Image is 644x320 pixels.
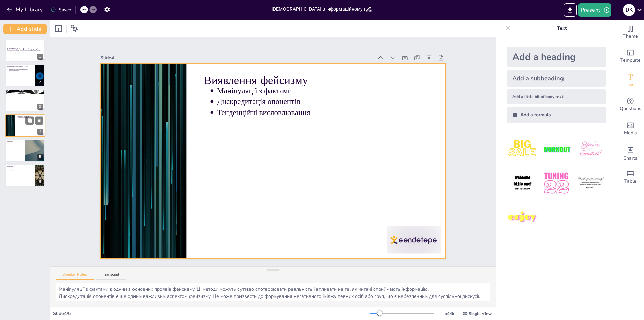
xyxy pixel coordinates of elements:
div: D K [623,4,635,16]
p: Боротьба з дезінформацією [9,170,33,171]
p: [DEMOGRAPHIC_DATA] охоплює різні аспекти [9,68,33,70]
p: Тенденційні висловлювання [19,120,44,121]
div: 2 [5,64,45,87]
div: 54 % [441,310,457,317]
p: Кількість номерів - 12 [9,95,43,96]
p: Аналіз ілюстрацій [9,144,23,146]
div: 5 [37,154,43,160]
button: Present [578,3,611,17]
span: Text [626,81,635,88]
div: 2 [37,79,43,85]
div: 4 [37,129,43,135]
p: Дискредитація опонентів [254,74,431,207]
button: D K [623,3,635,17]
div: Add a heading [507,47,606,67]
img: 1.jpeg [507,134,538,165]
div: Add a little bit of body text [507,89,606,104]
span: Position [71,25,79,33]
button: Add slide [3,24,47,34]
p: Text [514,20,610,36]
div: 5 [5,140,45,162]
div: Add a formula [507,107,606,123]
input: Insert title [272,4,365,14]
p: Виявлення фейсизму [255,47,445,192]
textarea: Маніпуляції з фактами є одним з основних проявів фейсизму. Ці методи можуть суттєво спотворювати ... [56,283,490,301]
p: Вплив на громадську думку [9,70,33,71]
p: Ілюстрації [7,140,23,142]
p: Дискредитація опонентів [19,118,44,120]
div: 6 [37,179,43,185]
span: Theme [623,33,638,40]
p: Generated with [URL] [7,52,43,54]
p: Обране джерело - газета "Приклад" [9,92,43,93]
div: 1 [37,54,43,60]
p: Виявлення фейсизму [17,115,43,117]
div: Add images, graphics, shapes or video [617,117,644,141]
span: Template [620,57,641,64]
p: [PERSON_NAME] з прикладами [9,142,23,143]
div: Layout [53,23,64,34]
strong: [DEMOGRAPHIC_DATA] в інформаційному просторі [7,48,38,50]
div: 4 [5,114,45,137]
span: Charts [623,155,637,162]
button: Duplicate Slide [25,117,34,125]
p: Маніпуляції з фактами [19,117,44,118]
p: Висновки [7,166,33,168]
button: Export to PowerPoint [563,3,577,17]
button: My Library [5,4,46,15]
span: Media [624,129,637,137]
p: Візуальні елементи [9,143,23,145]
button: Delete Slide [35,117,43,125]
p: Тенденційні висловлювання [248,83,425,216]
button: Transcript [96,272,126,280]
span: Single View [469,311,492,316]
p: Дослідження явища "фейсизму" через призму ЗМІ, мета-аналіз його виявів у газетах та журналах. [7,50,43,52]
p: Визначення [DEMOGRAPHIC_DATA] [7,65,33,67]
img: 7.jpeg [507,202,538,233]
div: Get real-time input from your audience [617,93,644,117]
p: Методологія дослідження [7,91,43,93]
div: Add charts and graphs [617,141,644,165]
div: Change the overall theme [617,20,644,44]
img: 5.jpeg [541,168,572,199]
img: 4.jpeg [507,168,538,199]
div: Add a table [617,165,644,189]
div: Slide 4 / 6 [53,310,370,317]
button: Speaker Notes [56,272,94,280]
p: Необхідність критичного мислення [9,168,33,170]
p: Період дослідження - 6 місяців [9,93,43,95]
p: [DEMOGRAPHIC_DATA] визначається дезінформацією [9,67,33,68]
div: Add ready made slides [617,44,644,68]
div: Add text boxes [617,68,644,93]
span: Questions [620,105,641,112]
img: 6.jpeg [575,168,606,199]
p: Вплив на суспільну свідомість [9,167,33,168]
div: 6 [5,165,45,187]
div: Add a subheading [507,70,606,87]
div: 3 [37,104,43,110]
img: 2.jpeg [541,134,572,165]
p: Маніпуляції з фактами [260,65,438,198]
span: Table [624,178,636,185]
img: 3.jpeg [575,134,606,165]
div: 1 [5,40,45,62]
div: 3 [5,90,45,112]
div: Saved [51,7,71,13]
